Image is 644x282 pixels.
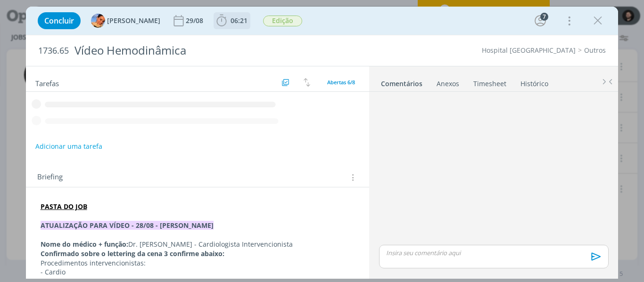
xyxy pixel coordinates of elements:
[41,249,224,258] strong: Confirmado sobre o lettering da cena 3 confirme abaixo:
[584,46,606,55] a: Outros
[44,17,74,24] span: Concluir
[186,17,205,24] div: 29/08
[473,75,507,89] a: Timesheet
[35,138,103,155] button: Adicionar uma tarefa
[533,13,548,28] button: 7
[41,240,128,249] strong: Nome do médico + função:
[107,17,160,24] span: [PERSON_NAME]
[41,221,214,230] strong: ATUALIZAÇÃO PARA VÍDEO - 28/08 - [PERSON_NAME]
[91,14,105,28] img: L
[520,75,549,89] a: Histórico
[41,202,87,211] a: PASTA DO JOB
[35,77,59,88] span: Tarefas
[263,15,303,27] button: Edição
[482,46,576,55] a: Hospital [GEOGRAPHIC_DATA]
[214,13,250,28] button: 06:21
[380,75,423,89] a: Comentários
[327,79,355,86] span: Abertas 6/8
[231,16,248,25] span: 06:21
[26,7,619,279] div: dialog
[37,171,63,184] span: Briefing
[41,267,355,277] p: - Cardio
[38,46,69,56] span: 1736.65
[71,39,365,62] div: Vídeo Hemodinâmica
[304,78,310,87] img: arrow-down-up.svg
[263,16,302,26] span: Edição
[437,79,459,89] div: Anexos
[41,258,355,268] p: Procedimentos intervencionistas:
[540,13,548,21] div: 7
[91,14,160,28] button: L[PERSON_NAME]
[41,240,355,249] p: Dr. [PERSON_NAME] - Cardiologista Intervencionista
[38,12,81,29] button: Concluir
